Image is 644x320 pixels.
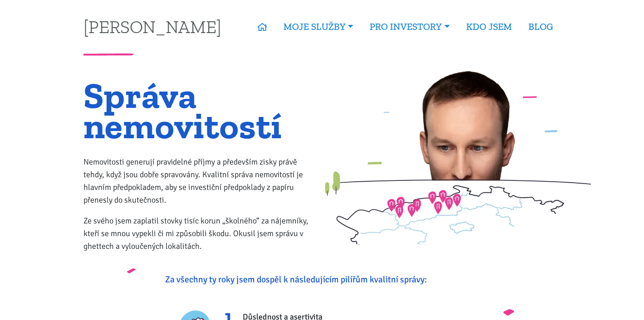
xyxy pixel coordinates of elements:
a: BLOG [520,16,561,37]
a: PRO INVESTORY [361,16,458,37]
a: KDO JSEM [458,16,520,37]
a: MOJE SLUŽBY [275,16,361,37]
a: [PERSON_NAME] [83,18,221,35]
p: Za všechny ty roky jsem dospěl k následujícím pilířům kvalitní správy: [165,273,479,286]
h1: Správa nemovitostí [83,80,316,141]
p: Ze svého jsem zaplatil stovky tisíc korun „školného“ za nájemníky, kteří se mnou vypekli či mi zp... [83,214,316,252]
p: Nemovitosti generují pravidelné příjmy a především zisky právě tehdy, když jsou dobře spravovány.... [83,155,316,206]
